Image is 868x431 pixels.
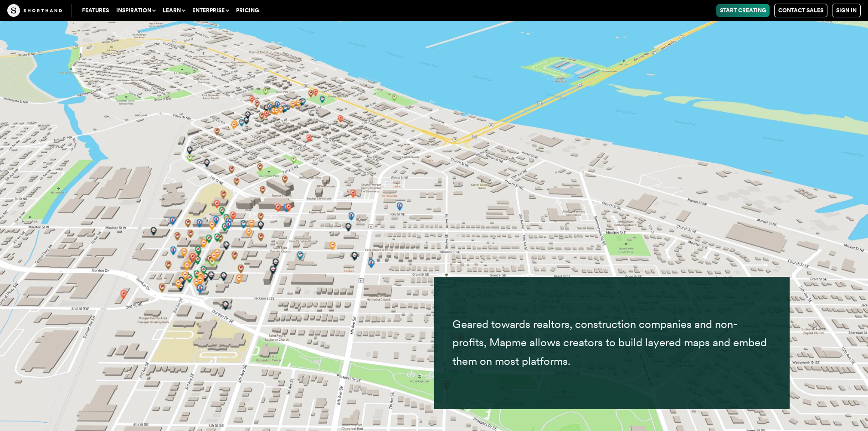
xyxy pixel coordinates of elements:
[159,4,189,17] button: Learn
[716,4,770,17] a: Start Creating
[113,4,159,17] button: Inspiration
[7,4,62,17] img: The Craft
[78,4,113,17] a: Features
[189,4,232,17] button: Enterprise
[832,4,861,17] a: Sign in
[452,315,771,371] p: Geared towards realtors, construction companies and non-profits, Mapme allows creators to build l...
[232,4,262,17] a: Pricing
[774,4,827,17] a: Contact Sales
